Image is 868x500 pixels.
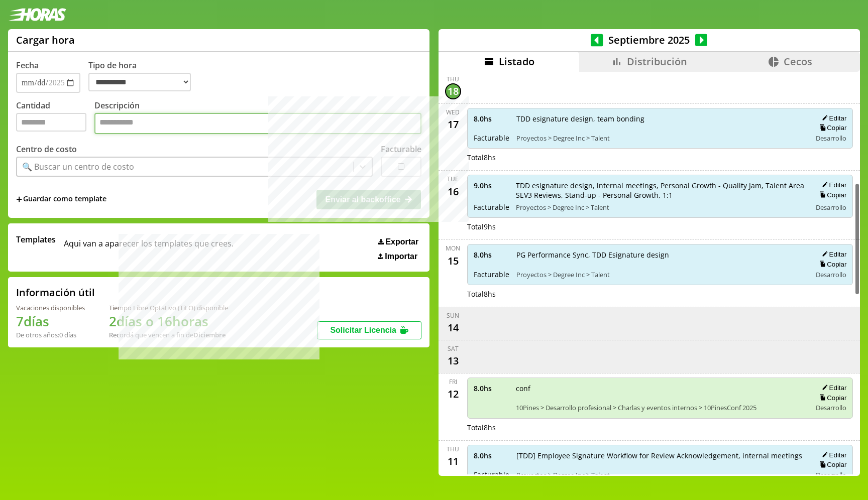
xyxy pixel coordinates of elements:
[16,144,77,155] label: Centro de costo
[16,113,86,132] input: Cantidad
[816,460,846,469] button: Copiar
[627,55,687,68] span: Distribución
[516,270,805,279] span: Proyectos > Degree Inc > Talent
[16,303,85,312] div: Vacaciones disponibles
[448,344,459,353] div: Sat
[446,108,460,116] div: Wed
[816,470,846,479] span: Desarrollo
[22,161,134,172] div: 🔍 Buscar un centro de costo
[447,445,459,453] div: Thu
[445,183,461,199] div: 16
[819,181,846,189] button: Editar
[445,386,461,402] div: 12
[516,250,805,260] span: PG Performance Sync, TDD Esignature design
[816,394,846,402] button: Copiar
[445,353,461,369] div: 13
[8,8,66,21] img: logotipo
[516,403,805,412] span: 10Pines > Desarrollo profesional > Charlas y eventos internos > 10PinesConf 2025
[516,384,805,393] span: conf
[88,73,191,91] select: Tipo de hora
[385,252,417,261] span: Importar
[94,100,421,137] label: Descripción
[16,330,85,339] div: De otros años: 0 días
[516,114,805,123] span: TDD esignature design, team bonding
[445,253,461,269] div: 15
[16,312,85,330] h1: 7 días
[819,384,846,392] button: Editar
[816,123,846,132] button: Copiar
[474,133,509,143] span: Facturable
[16,33,75,47] h1: Cargar hora
[109,312,228,330] h1: 2 días o 16 horas
[330,326,396,334] span: Solicitar Licencia
[474,202,509,212] span: Facturable
[816,134,846,143] span: Desarrollo
[16,194,106,205] span: +Guardar como template
[439,72,860,474] div: scrollable content
[819,451,846,459] button: Editar
[603,33,695,47] span: Septiembre 2025
[499,55,534,68] span: Listado
[819,250,846,259] button: Editar
[516,203,805,212] span: Proyectos > Degree Inc > Talent
[474,451,509,460] span: 8.0 hs
[819,114,846,122] button: Editar
[381,144,421,155] label: Facturable
[109,303,228,312] div: Tiempo Libre Optativo (TiLO) disponible
[94,113,421,134] textarea: Descripción
[474,114,509,123] span: 8.0 hs
[445,83,461,99] div: 18
[474,181,509,190] span: 9.0 hs
[467,222,853,231] div: Total 9 hs
[88,60,199,93] label: Tipo de hora
[16,286,95,299] h2: Información útil
[474,384,509,393] span: 8.0 hs
[317,321,421,339] button: Solicitar Licencia
[375,237,421,247] button: Exportar
[109,330,228,339] div: Recordá que vencen a fin de
[445,453,461,469] div: 11
[474,250,509,260] span: 8.0 hs
[449,378,457,386] div: Fri
[816,403,846,412] span: Desarrollo
[447,311,459,320] div: Sun
[16,100,94,137] label: Cantidad
[474,270,509,279] span: Facturable
[16,60,39,71] label: Fecha
[445,116,461,133] div: 17
[16,234,56,245] span: Templates
[467,289,853,299] div: Total 8 hs
[64,234,234,261] span: Aqui van a aparecer los templates que crees.
[446,244,460,253] div: Mon
[447,175,459,183] div: Tue
[447,75,459,83] div: Thu
[467,153,853,162] div: Total 8 hs
[816,203,846,212] span: Desarrollo
[445,320,461,336] div: 14
[516,470,805,479] span: Proyectos > Degree Inc > Talent
[516,451,805,460] span: [TDD] Employee Signature Workflow for Review Acknowledgement, internal meetings
[516,134,805,143] span: Proyectos > Degree Inc > Talent
[193,330,226,339] b: Diciembre
[16,194,22,205] span: +
[816,191,846,199] button: Copiar
[516,181,805,200] span: TDD esignature design, internal meetings, Personal Growth - Quality Jam, Talent Area SEV3 Reviews...
[816,260,846,269] button: Copiar
[467,423,853,432] div: Total 8 hs
[784,55,812,68] span: Cecos
[816,270,846,279] span: Desarrollo
[385,237,418,246] span: Exportar
[474,470,509,479] span: Facturable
